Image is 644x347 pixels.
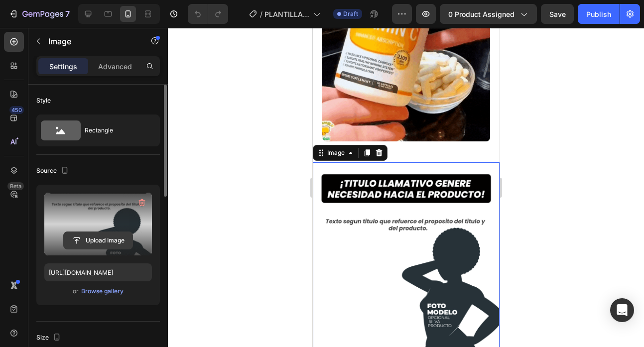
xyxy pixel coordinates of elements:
div: Browse gallery [81,287,124,296]
div: 450 [9,106,24,114]
span: Save [549,10,566,18]
div: Rectangle [85,119,145,142]
p: Advanced [98,61,132,72]
span: Draft [343,9,358,18]
button: 7 [4,4,74,24]
button: Browse gallery [81,286,124,296]
button: 0 product assigned [440,4,537,24]
div: Size [36,331,63,345]
input: https://example.com/image.jpg [44,263,152,281]
div: Beta [7,182,24,190]
div: Undo/Redo [188,4,228,24]
button: Upload Image [63,231,133,249]
span: PLANTILLA LANDING [264,9,309,19]
iframe: Design area [313,28,500,347]
p: 7 [65,8,70,20]
span: / [260,9,262,19]
button: Save [541,4,574,24]
p: Settings [49,61,77,72]
div: Source [36,164,71,178]
div: Style [36,96,51,105]
span: 0 product assigned [448,9,515,19]
div: Publish [586,9,611,19]
button: Publish [578,4,620,24]
p: Image [48,35,133,47]
span: or [73,285,79,297]
div: Open Intercom Messenger [610,298,634,322]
